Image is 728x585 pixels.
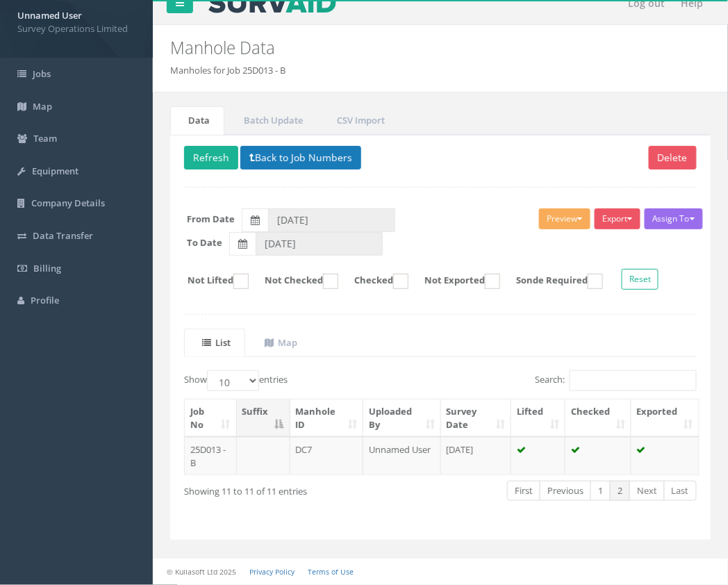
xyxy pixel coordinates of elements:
[595,208,640,229] button: Export
[565,399,631,437] th: Checked: activate to sort column ascending
[184,329,245,357] a: List
[170,106,224,135] a: Data
[441,399,511,437] th: Survey Date: activate to sort column ascending
[185,437,237,475] td: 25D013 - B
[631,399,699,437] th: Exported: activate to sort column ascending
[664,481,697,501] a: Last
[363,437,441,475] td: Unnamed User
[363,399,441,437] th: Uploaded By: activate to sort column ascending
[17,9,82,22] strong: Unnamed User
[184,370,288,391] label: Show entries
[308,568,354,577] a: Terms of Use
[539,208,590,229] button: Preview
[33,262,61,274] span: Billing
[649,146,697,170] button: Delete
[265,336,297,349] uib-tab-heading: Map
[202,336,231,349] uib-tab-heading: List
[319,106,399,135] a: CSV Import
[17,6,135,35] a: Unnamed User Survey Operations Limited
[290,437,364,475] td: DC7
[184,479,386,498] div: Showing 11 to 11 of 11 entries
[167,568,236,577] small: © Kullasoft Ltd 2025
[535,370,697,391] label: Search:
[237,399,290,437] th: Suffix: activate to sort column descending
[570,370,697,391] input: Search:
[188,213,235,226] label: From Date
[590,481,611,501] a: 1
[249,568,295,577] a: Privacy Policy
[251,274,338,289] label: Not Checked
[629,481,665,501] a: Next
[17,22,135,35] span: Survey Operations Limited
[268,208,395,232] input: From Date
[31,197,105,209] span: Company Details
[645,208,703,229] button: Assign To
[226,106,317,135] a: Batch Update
[188,236,223,249] label: To Date
[290,399,364,437] th: Manhole ID: activate to sort column ascending
[540,481,591,501] a: Previous
[170,64,286,77] li: Manholes for Job 25D013 - B
[184,146,238,170] button: Refresh
[33,229,93,242] span: Data Transfer
[240,146,361,170] button: Back to Job Numbers
[511,399,565,437] th: Lifted: activate to sort column ascending
[185,399,237,437] th: Job No: activate to sort column ascending
[174,274,249,289] label: Not Lifted
[31,294,59,306] span: Profile
[502,274,603,289] label: Sonde Required
[610,481,630,501] a: 2
[33,132,57,145] span: Team
[411,274,500,289] label: Not Exported
[340,274,408,289] label: Checked
[33,100,52,113] span: Map
[441,437,511,475] td: [DATE]
[247,329,312,357] a: Map
[32,165,78,177] span: Equipment
[207,370,259,391] select: Showentries
[170,39,711,57] h2: Manhole Data
[256,232,383,256] input: To Date
[622,269,659,290] button: Reset
[33,67,51,80] span: Jobs
[507,481,540,501] a: First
